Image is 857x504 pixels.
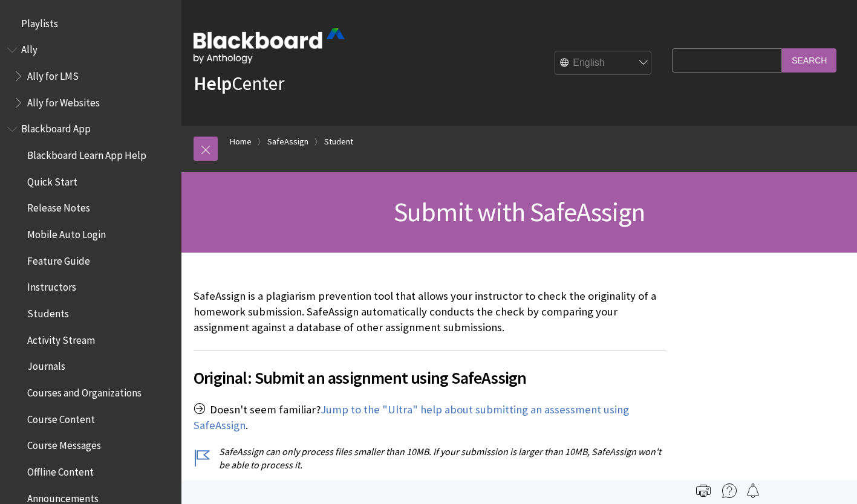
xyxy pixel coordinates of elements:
[27,462,94,478] span: Offline Content
[21,119,91,135] span: Blackboard App
[27,277,76,294] span: Instructors
[394,195,645,228] span: Submit with SafeAssign
[194,402,629,433] a: Jump to the "Ultra" help about submitting an assessment using SafeAssign
[27,198,90,215] span: Release Notes
[194,71,284,95] a: HelpCenter
[27,357,65,373] span: Journals
[324,134,353,149] a: Student
[194,288,666,336] p: SafeAssign is a plagiarism prevention tool that allows your instructor to check the originality o...
[194,445,666,472] p: SafeAssign can only process files smaller than 10MB. If your submission is larger than 10MB, Safe...
[27,145,146,161] span: Blackboard Learn App Help
[21,40,37,56] span: Ally
[194,28,345,63] img: Blackboard by Anthology
[27,66,79,82] span: Ally for LMS
[230,134,252,149] a: Home
[555,51,652,76] select: Site Language Selector
[194,365,666,390] span: Original: Submit an assignment using SafeAssign
[746,483,760,498] img: Follow this page
[27,251,90,267] span: Feature Guide
[722,483,737,498] img: More help
[194,71,232,95] strong: Help
[7,40,174,113] nav: Book outline for Anthology Ally Help
[27,224,106,241] span: Mobile Auto Login
[27,92,100,109] span: Ally for Websites
[27,330,95,346] span: Activity Stream
[27,436,101,452] span: Course Messages
[27,383,142,399] span: Courses and Organizations
[696,483,711,498] img: Print
[267,134,308,149] a: SafeAssign
[27,409,95,425] span: Course Content
[27,172,77,188] span: Quick Start
[194,402,666,433] p: Doesn't seem familiar? .
[7,13,174,34] nav: Book outline for Playlists
[27,303,69,320] span: Students
[782,48,836,72] input: Search
[21,13,58,30] span: Playlists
